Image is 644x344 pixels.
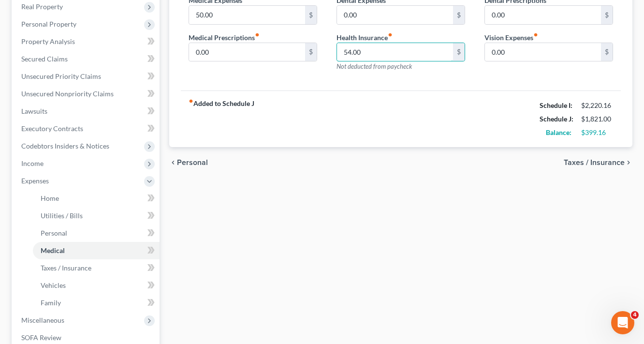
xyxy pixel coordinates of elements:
div: $399.16 [581,128,613,137]
a: Lawsuits [14,103,160,120]
a: Personal [33,224,160,242]
strong: Schedule J: [540,115,573,123]
a: Unsecured Priority Claims [14,68,160,85]
label: Health Insurance [337,32,393,43]
span: SOFA Review [21,333,61,342]
i: fiber_manual_record [533,32,538,37]
span: Lawsuits [21,107,47,115]
span: Not deducted from paycheck [337,62,412,70]
span: Real Property [21,2,63,11]
strong: Added to Schedule J [189,99,254,139]
span: Personal Property [21,20,76,28]
span: Medical [41,246,65,254]
span: Vehicles [41,281,66,289]
div: $ [305,43,317,61]
div: $ [453,43,465,61]
div: $1,821.00 [581,114,613,124]
a: Vehicles [33,277,160,294]
span: Personal [177,159,208,166]
a: Executory Contracts [14,120,160,137]
i: fiber_manual_record [189,99,193,104]
span: Home [41,194,59,202]
input: -- [189,6,305,24]
strong: Schedule I: [540,101,572,109]
span: Unsecured Nonpriority Claims [21,90,114,98]
a: Secured Claims [14,50,160,68]
span: Personal [41,229,67,237]
span: Family [41,299,61,307]
span: Utilities / Bills [41,211,83,220]
input: -- [485,43,601,61]
strong: Balance: [546,128,571,136]
div: $ [601,43,613,61]
i: chevron_right [625,159,632,166]
i: chevron_left [169,159,177,166]
iframe: Intercom live chat [611,311,634,334]
div: $ [453,6,465,24]
a: Taxes / Insurance [33,259,160,277]
span: Income [21,159,44,167]
span: Miscellaneous [21,316,64,324]
a: Utilities / Bills [33,207,160,224]
a: Property Analysis [14,33,160,50]
i: fiber_manual_record [255,32,260,37]
input: -- [485,6,601,24]
input: -- [189,43,305,61]
label: Medical Prescriptions [189,32,260,43]
span: 4 [631,311,639,319]
input: -- [337,6,453,24]
a: Unsecured Nonpriority Claims [14,85,160,103]
span: Property Analysis [21,37,75,45]
span: Executory Contracts [21,124,83,133]
span: Codebtors Insiders & Notices [21,142,109,150]
div: $ [305,6,317,24]
span: Taxes / Insurance [41,264,91,272]
span: Taxes / Insurance [564,159,625,166]
span: Unsecured Priority Claims [21,72,101,80]
input: -- [337,43,453,61]
a: Medical [33,242,160,259]
i: fiber_manual_record [388,32,393,37]
a: Family [33,294,160,312]
button: chevron_left Personal [169,159,208,166]
span: Secured Claims [21,55,68,63]
label: Vision Expenses [484,32,538,43]
span: Expenses [21,177,49,185]
button: Taxes / Insurance chevron_right [564,159,632,166]
div: $2,220.16 [581,101,613,110]
a: Home [33,190,160,207]
div: $ [601,6,613,24]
